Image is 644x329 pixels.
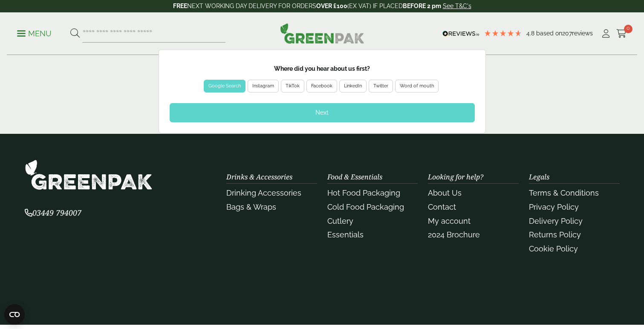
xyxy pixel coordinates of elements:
span: 207 [562,30,572,37]
img: GreenPak Supplies [25,159,153,190]
a: Cookie Policy [529,244,578,253]
div: Next [170,103,475,122]
button: Open CMP widget [4,304,25,325]
img: REVIEWS.io [442,31,479,37]
a: See T&C's [443,3,471,9]
span: Based on [536,30,562,37]
a: Menu [17,29,52,37]
strong: OVER £100 [316,3,347,9]
a: Delivery Policy [529,216,583,225]
span: reviews [572,30,593,37]
a: Privacy Policy [529,202,579,211]
span: 03449 794007 [25,208,81,218]
a: Essentials [327,230,364,239]
i: Cart [616,29,627,38]
strong: FREE [173,3,187,9]
a: 0 [616,27,627,40]
strong: BEFORE 2 pm [403,3,441,9]
p: Menu [17,29,52,39]
span: 4.8 [526,30,536,37]
img: GreenPak Supplies [280,23,364,43]
div: Twitter [373,82,388,90]
span: 0 [624,25,632,33]
a: Cutlery [327,216,353,225]
a: My account [428,216,471,225]
div: Google Search [208,82,241,90]
a: 03449 794007 [25,209,81,217]
a: Hot Food Packaging [327,188,400,197]
a: Bags & Wraps [226,202,276,211]
a: Drinking Accessories [226,188,301,197]
a: Cold Food Packaging [327,202,404,211]
div: Facebook [311,82,332,90]
i: My Account [601,29,611,38]
div: TikTok [286,82,300,90]
a: Terms & Conditions [529,188,599,197]
a: 2024 Brochure [428,230,480,239]
div: Word of mouth [400,82,434,90]
div: Instagram [252,82,274,90]
a: Returns Policy [529,230,581,239]
a: Contact [428,202,456,211]
div: 4.79 Stars [484,29,522,37]
a: About Us [428,188,462,197]
div: LinkedIn [344,82,362,90]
